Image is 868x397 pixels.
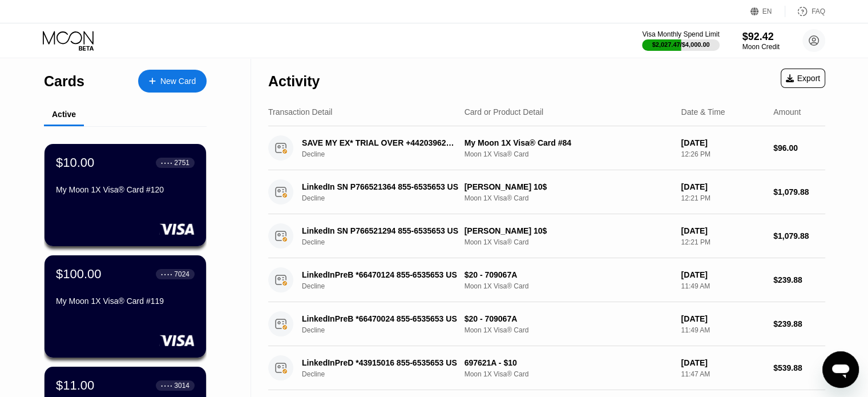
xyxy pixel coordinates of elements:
div: LinkedIn SN P766521364 855-6535653 USDecline[PERSON_NAME] 10$Moon 1X Visa® Card[DATE]12:21 PM$1,0... [268,170,825,214]
div: 11:49 AM [681,282,764,290]
div: $92.42 [742,31,780,43]
div: LinkedInPreB *66470124 855-6535653 US [302,270,458,279]
div: Amount [773,107,801,117]
div: Visa Monthly Spend Limit [642,30,719,38]
div: Visa Monthly Spend Limit$2,027.47/$4,000.00 [642,30,719,51]
div: Activity [268,73,320,90]
div: Decline [302,370,470,378]
div: Decline [302,150,470,158]
div: $10.00● ● ● ●2751My Moon 1X Visa® Card #120 [45,144,206,246]
div: $1,079.88 [773,231,825,240]
div: [DATE] [681,270,764,279]
div: ● ● ● ● [161,161,172,165]
div: SAVE MY EX* TRIAL OVER +442039625737GB [302,138,458,147]
div: Cards [44,73,84,90]
div: $239.88 [773,319,825,328]
div: LinkedInPreD *43915016 855-6535653 USDecline697621A - $10Moon 1X Visa® Card[DATE]11:47 AM$539.88 [268,346,825,390]
div: Date & Time [681,107,725,117]
div: 3014 [174,382,189,390]
div: $11.00 [56,378,94,393]
div: 12:26 PM [681,150,764,158]
div: $20 - 709067A [465,314,672,323]
div: FAQ [785,6,825,17]
div: Decline [302,238,470,246]
div: LinkedIn SN P766521294 855-6535653 USDecline[PERSON_NAME] 10$Moon 1X Visa® Card[DATE]12:21 PM$1,0... [268,214,825,258]
div: Moon 1X Visa® Card [465,194,672,202]
div: EN [762,7,772,15]
div: ● ● ● ● [161,272,172,276]
div: Decline [302,282,470,290]
div: Active [52,110,76,119]
div: LinkedIn SN P766521294 855-6535653 US [302,226,458,235]
div: [DATE] [681,314,764,323]
div: Moon 1X Visa® Card [465,326,672,334]
div: Moon 1X Visa® Card [465,238,672,246]
div: New Card [160,77,196,86]
div: FAQ [812,7,825,15]
div: [DATE] [681,358,764,367]
div: Moon 1X Visa® Card [465,370,672,378]
div: LinkedInPreD *43915016 855-6535653 US [302,358,458,367]
div: 12:21 PM [681,238,764,246]
div: $100.00 [56,267,102,282]
div: 11:47 AM [681,370,764,378]
div: Export [781,69,825,88]
div: 2751 [174,159,189,167]
div: $1,079.88 [773,187,825,197]
div: Transaction Detail [268,107,332,117]
div: Moon 1X Visa® Card [465,150,672,158]
div: $239.88 [773,275,825,284]
div: My Moon 1X Visa® Card #119 [56,296,195,306]
div: $20 - 709067A [465,270,672,279]
div: ● ● ● ● [161,384,172,387]
div: Decline [302,326,470,334]
div: LinkedIn SN P766521364 855-6535653 US [302,182,458,191]
div: LinkedInPreB *66470024 855-6535653 US [302,314,458,323]
div: [PERSON_NAME] 10$ [465,226,672,235]
iframe: Button to launch messaging window, conversation in progress [822,351,859,388]
div: Decline [302,194,470,202]
div: Moon Credit [742,43,780,51]
div: Export [786,74,820,83]
div: Card or Product Detail [465,107,544,117]
div: [DATE] [681,138,764,147]
div: My Moon 1X Visa® Card #84 [465,138,672,147]
div: 12:21 PM [681,194,764,202]
div: 7024 [174,270,189,278]
div: EN [750,6,785,17]
div: 11:49 AM [681,326,764,334]
div: New Card [138,70,207,93]
div: $10.00 [56,155,94,170]
div: $92.42Moon Credit [742,31,780,51]
div: My Moon 1X Visa® Card #120 [56,185,195,194]
div: [DATE] [681,226,764,235]
div: [DATE] [681,182,764,191]
div: LinkedInPreB *66470024 855-6535653 USDecline$20 - 709067AMoon 1X Visa® Card[DATE]11:49 AM$239.88 [268,302,825,346]
div: [PERSON_NAME] 10$ [465,182,672,191]
div: $96.00 [773,143,825,153]
div: $100.00● ● ● ●7024My Moon 1X Visa® Card #119 [45,255,206,358]
div: LinkedInPreB *66470124 855-6535653 USDecline$20 - 709067AMoon 1X Visa® Card[DATE]11:49 AM$239.88 [268,258,825,302]
div: $2,027.47 / $4,000.00 [652,41,710,48]
div: SAVE MY EX* TRIAL OVER +442039625737GBDeclineMy Moon 1X Visa® Card #84Moon 1X Visa® Card[DATE]12:... [268,126,825,170]
div: 697621A - $10 [465,358,672,367]
div: $539.88 [773,363,825,372]
div: Moon 1X Visa® Card [465,282,672,290]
